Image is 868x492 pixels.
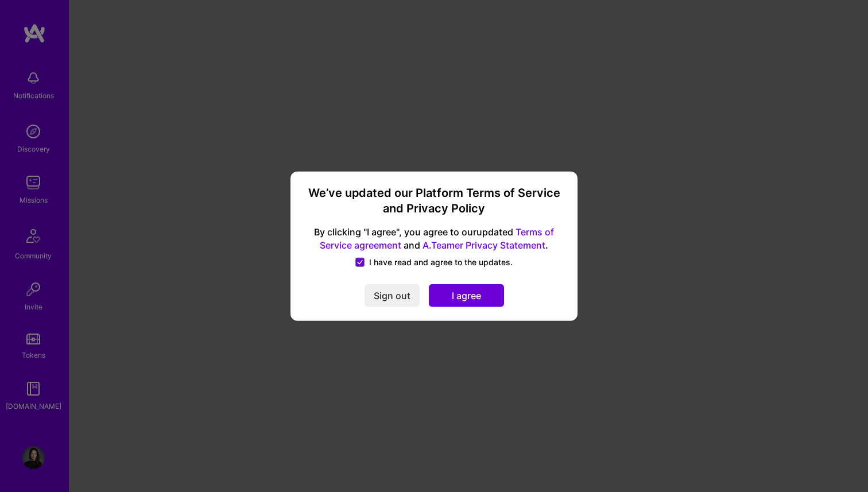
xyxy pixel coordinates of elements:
[365,284,420,307] button: Sign out
[429,284,504,307] button: I agree
[320,226,554,251] a: Terms of Service agreement
[423,239,545,251] a: A.Teamer Privacy Statement
[369,257,513,268] span: I have read and agree to the updates.
[304,226,564,252] span: By clicking "I agree", you agree to our updated and .
[304,185,564,216] h3: We’ve updated our Platform Terms of Service and Privacy Policy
